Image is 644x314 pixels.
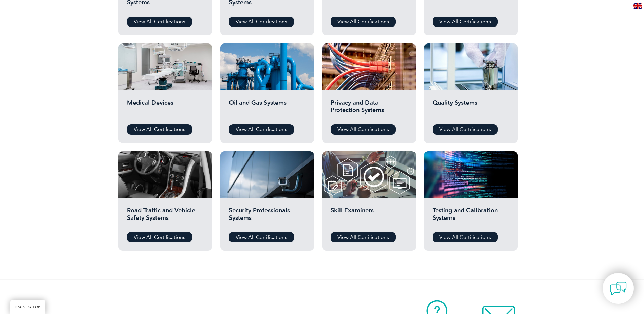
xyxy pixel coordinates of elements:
[229,232,294,242] a: View All Certifications
[127,207,204,227] h2: Road Traffic and Vehicle Safety Systems
[433,124,498,135] a: View All Certifications
[331,99,407,119] h2: Privacy and Data Protection Systems
[229,207,306,227] h2: Security Professionals Systems
[331,232,396,242] a: View All Certifications
[610,280,627,297] img: contact-chat.png
[229,17,294,27] a: View All Certifications
[127,124,192,135] a: View All Certifications
[331,17,396,27] a: View All Certifications
[229,124,294,135] a: View All Certifications
[127,232,192,242] a: View All Certifications
[433,207,509,227] h2: Testing and Calibration Systems
[433,17,498,27] a: View All Certifications
[229,99,306,119] h2: Oil and Gas Systems
[331,124,396,135] a: View All Certifications
[127,99,204,119] h2: Medical Devices
[433,99,509,119] h2: Quality Systems
[433,232,498,242] a: View All Certifications
[127,17,192,27] a: View All Certifications
[10,300,45,314] a: BACK TO TOP
[633,3,642,9] img: en
[331,207,407,227] h2: Skill Examiners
